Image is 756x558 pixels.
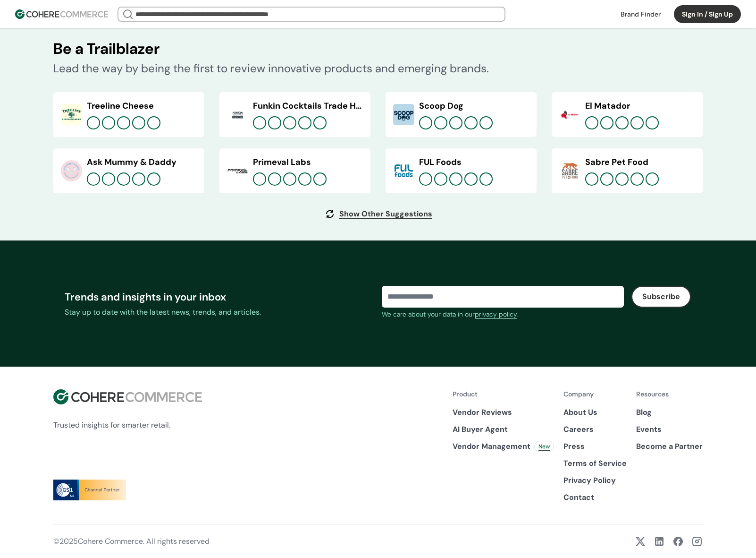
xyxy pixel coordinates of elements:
[87,156,197,169] div: Ask Mummy & Daddy
[453,407,554,418] a: Vendor Reviews
[53,37,703,60] h2: Be a Trailblazer
[453,424,554,435] a: AI Buyer Agent
[475,309,517,319] a: privacy policy
[563,389,627,399] p: Company
[453,441,554,452] a: Vendor ManagementNew
[563,458,627,469] p: Terms of Service
[563,441,627,452] a: Press
[253,100,363,112] div: Funkin Cocktails Trade Hub
[636,424,703,435] a: Events
[65,289,374,305] div: Trends and insights in your inbox
[419,100,529,112] div: Scoop Dog
[585,100,695,112] div: El Matador
[419,156,529,169] div: FUL Foods
[53,420,202,431] p: Trusted insights for smarter retail.
[65,307,374,318] div: Stay up to date with the latest news, trends, and articles.
[453,441,530,452] span: Vendor Management
[534,441,554,452] div: New
[636,389,703,399] p: Resources
[253,156,363,169] div: Primeval Labs
[53,536,210,547] p: © 2025 Cohere Commerce. All rights reserved
[53,389,202,404] img: Cohere Logo
[382,310,475,318] span: We care about your data in our
[453,389,554,399] p: Product
[674,5,741,23] button: Sign In / Sign Up
[339,208,432,220] a: Show Other Suggestions
[15,9,108,19] img: Cohere Logo
[53,60,703,77] div: Lead the way by being the first to review innovative products and emerging brands.
[563,424,627,435] a: Careers
[563,492,627,503] a: Contact
[585,156,695,169] div: Sabre Pet Food
[563,475,627,486] p: Privacy Policy
[631,286,691,308] button: Subscribe
[636,407,703,418] a: Blog
[517,310,519,318] span: .
[87,100,197,112] div: Treeline Cheese
[563,407,627,418] a: About Us
[636,441,703,452] a: Become a Partner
